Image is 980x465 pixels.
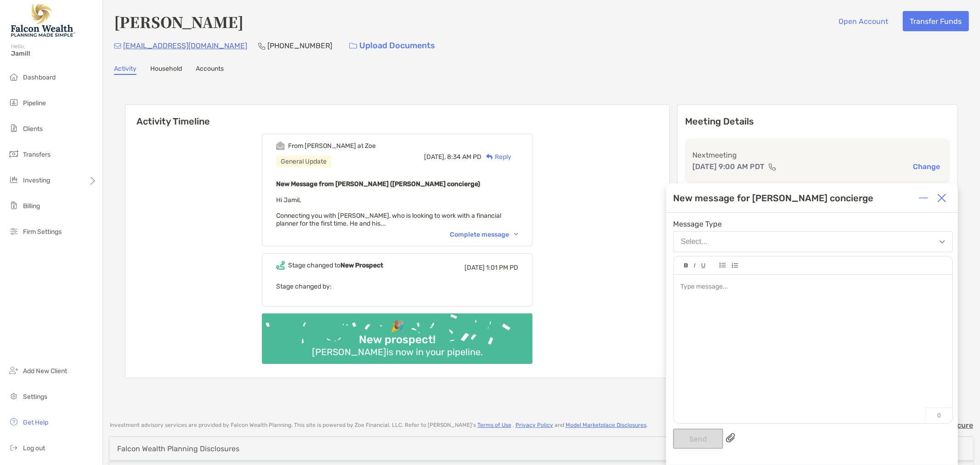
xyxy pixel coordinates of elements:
[343,36,441,56] a: Upload Documents
[23,393,47,401] span: Settings
[110,422,648,429] p: Investment advisory services are provided by Falcon Wealth Planning . This site is powered by Zoe...
[150,65,182,75] a: Household
[23,176,50,184] span: Investing
[8,442,19,453] img: logout icon
[340,261,383,269] b: New Prospect
[387,320,408,333] div: 🎉
[515,422,553,428] a: Privacy Policy
[276,180,480,188] b: New Message from [PERSON_NAME] ([PERSON_NAME] concierge)
[8,71,19,82] img: dashboard icon
[117,444,239,453] div: Falcon Wealth Planning Disclosures
[114,11,244,32] h4: [PERSON_NAME]
[276,142,285,150] img: Event icon
[684,263,688,268] img: Editor control icon
[910,162,943,171] button: Change
[486,154,493,160] img: Reply icon
[694,263,696,268] img: Editor control icon
[919,193,928,203] img: Expand or collapse
[692,161,765,172] p: [DATE] 9:00 AM PDT
[196,65,224,75] a: Accounts
[23,444,45,452] span: Log out
[11,4,75,37] img: Falcon Wealth Planning Logo
[276,156,331,167] div: General Update
[482,152,511,162] div: Reply
[8,200,19,211] img: billing icon
[465,264,485,272] span: [DATE]
[477,422,511,428] a: Terms of Use
[23,99,46,107] span: Pipeline
[673,231,953,252] button: Select...
[125,105,669,127] h6: Activity Timeline
[719,263,726,268] img: Editor control icon
[355,333,439,346] div: New prospect!
[8,174,19,185] img: investing icon
[23,419,48,426] span: Get Help
[11,50,97,57] span: Jamil!
[447,153,482,161] span: 8:34 AM PD
[673,193,873,204] div: New message for [PERSON_NAME] concierge
[514,233,518,236] img: Chevron icon
[925,408,952,423] p: 0
[768,163,776,170] img: communication type
[566,422,646,428] a: Model Marketplace Disclosures
[940,240,945,244] img: Open dropdown arrow
[23,151,51,159] span: Transfers
[8,391,19,402] img: settings icon
[937,193,946,203] img: Close
[8,123,19,134] img: clients icon
[701,263,706,268] img: Editor control icon
[8,97,19,108] img: pipeline icon
[288,142,376,150] div: From [PERSON_NAME] at Zoe
[673,220,953,228] span: Message Type
[288,261,383,269] div: Stage changed to
[23,367,67,375] span: Add New Client
[486,264,518,272] span: 1:01 PM PD
[685,116,950,127] p: Meeting Details
[349,43,357,49] img: button icon
[23,125,43,133] span: Clients
[450,231,518,238] div: Complete message
[114,65,136,75] a: Activity
[832,11,895,31] button: Open Account
[8,148,19,159] img: transfers icon
[114,43,121,49] img: Email Icon
[308,346,487,357] div: [PERSON_NAME] is now in your pipeline.
[276,261,285,270] img: Event icon
[23,74,56,81] span: Dashboard
[258,42,266,50] img: Phone Icon
[8,226,19,237] img: firm-settings icon
[267,40,332,51] p: [PHONE_NUMBER]
[8,365,19,376] img: add_new_client icon
[123,40,247,51] p: [EMAIL_ADDRESS][DOMAIN_NAME]
[692,149,943,161] p: Next meeting
[903,11,969,31] button: Transfer Funds
[23,202,40,210] span: Billing
[276,196,501,227] span: Hi Jamil, Connecting you with [PERSON_NAME], who is looking to work with a financial planner for ...
[731,263,738,268] img: Editor control icon
[726,433,735,442] img: paperclip attachments
[681,238,708,246] div: Select...
[276,281,518,292] p: Stage changed by:
[424,153,446,161] span: [DATE],
[8,416,19,427] img: get-help icon
[23,228,62,236] span: Firm Settings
